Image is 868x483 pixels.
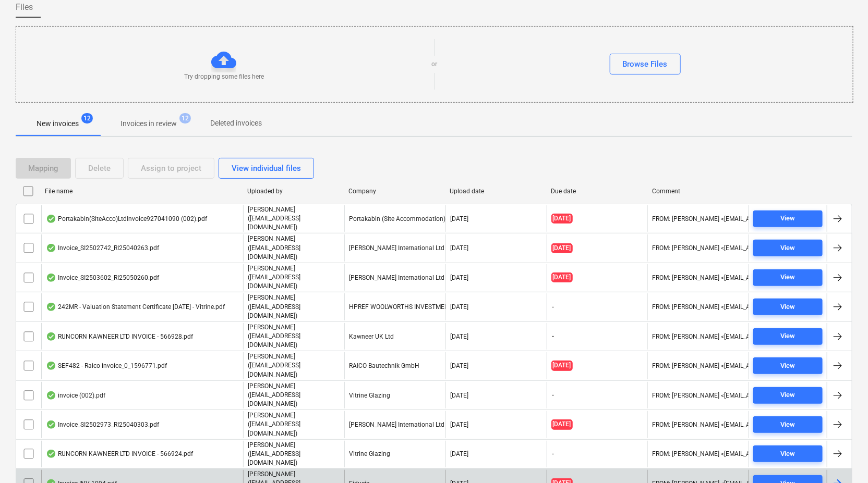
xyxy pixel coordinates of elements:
[753,240,823,256] button: View
[781,360,795,372] div: View
[16,1,33,14] span: Files
[781,301,795,313] div: View
[248,352,340,379] p: [PERSON_NAME] ([EMAIL_ADDRESS][DOMAIN_NAME])
[551,419,573,429] span: [DATE]
[753,416,823,433] button: View
[16,26,853,103] div: Try dropping some files hereorBrowse Files
[247,188,340,195] div: Uploaded by
[344,441,445,467] div: Vitrine Glazing
[781,271,795,283] div: View
[344,205,445,232] div: Portakabin (Site Accommodation) Limited
[46,303,56,311] div: OCR finished
[344,382,445,408] div: Vitrine Glazing
[46,391,105,400] div: invoice (002).pdf
[248,441,340,467] p: [PERSON_NAME] ([EMAIL_ADDRESS][DOMAIN_NAME])
[753,210,823,227] button: View
[46,274,159,282] div: Invoice_SI2503602_RI25050260.pdf
[46,391,56,400] div: OCR finished
[432,60,438,69] p: or
[781,448,795,460] div: View
[210,118,262,129] p: Deleted invoices
[450,450,468,457] div: [DATE]
[450,188,542,195] div: Upload date
[248,293,340,320] p: [PERSON_NAME] ([EMAIL_ADDRESS][DOMAIN_NAME])
[46,450,193,458] div: RUNCORN KAWNEER LTD INVOICE - 566924.pdf
[344,264,445,291] div: [PERSON_NAME] International Ltd
[37,118,79,129] p: New invoices
[184,72,264,81] p: Try dropping some files here
[248,264,340,291] p: [PERSON_NAME] ([EMAIL_ADDRESS][DOMAIN_NAME])
[232,162,301,175] div: View individual files
[450,303,468,311] div: [DATE]
[450,333,468,340] div: [DATE]
[179,113,191,123] span: 12
[46,362,167,370] div: SEF482 - Raico invoice_0_1596771.pdf
[46,215,56,223] div: OCR finished
[344,323,445,350] div: Kawneer UK Ltd
[781,242,795,254] div: View
[344,352,445,379] div: RAICO Bautechnik GmbH
[219,158,314,179] button: View individual files
[46,332,193,341] div: RUNCORN KAWNEER LTD INVOICE - 566928.pdf
[344,293,445,320] div: HPREF WOOLWORTHS INVESTMENT S.À [PERSON_NAME]
[652,188,745,195] div: Comment
[450,215,468,222] div: [DATE]
[753,328,823,345] button: View
[46,303,225,311] div: 242MR - Valuation Statement Certificate [DATE] - Vitrine.pdf
[81,113,93,123] span: 12
[120,118,177,129] p: Invoices in review
[816,433,868,483] iframe: Chat Widget
[781,330,795,342] div: View
[344,411,445,438] div: [PERSON_NAME] International Ltd
[781,389,795,401] div: View
[450,392,468,399] div: [DATE]
[46,450,56,458] div: OCR finished
[45,188,239,195] div: File name
[551,214,573,224] span: [DATE]
[46,332,56,341] div: OCR finished
[46,362,56,370] div: OCR finished
[248,323,340,350] p: [PERSON_NAME] ([EMAIL_ADDRESS][DOMAIN_NAME])
[610,54,681,75] button: Browse Files
[781,419,795,431] div: View
[753,299,823,315] button: View
[753,387,823,404] button: View
[753,269,823,286] button: View
[551,361,573,370] span: [DATE]
[753,357,823,374] button: View
[46,244,159,252] div: Invoice_SI2502742_RI25040263.pdf
[551,273,573,282] span: [DATE]
[450,244,468,252] div: [DATE]
[623,57,668,71] div: Browse Files
[46,244,56,252] div: OCR finished
[551,391,556,400] span: -
[551,303,556,312] span: -
[450,421,468,428] div: [DATE]
[248,205,340,232] p: [PERSON_NAME] ([EMAIL_ADDRESS][DOMAIN_NAME])
[450,274,468,281] div: [DATE]
[248,411,340,438] p: [PERSON_NAME] ([EMAIL_ADDRESS][DOMAIN_NAME])
[46,274,56,282] div: OCR finished
[450,362,468,369] div: [DATE]
[248,234,340,261] p: [PERSON_NAME] ([EMAIL_ADDRESS][DOMAIN_NAME])
[551,243,573,253] span: [DATE]
[46,215,207,223] div: Portakabin(SiteAcco)LtdInvoice927041090 (002).pdf
[46,420,56,429] div: OCR finished
[551,188,644,195] div: Due date
[46,420,159,429] div: Invoice_SI2502973_RI25040303.pdf
[348,188,441,195] div: Company
[781,213,795,225] div: View
[551,450,556,459] span: -
[248,382,340,408] p: [PERSON_NAME] ([EMAIL_ADDRESS][DOMAIN_NAME])
[344,234,445,261] div: [PERSON_NAME] International Ltd
[753,445,823,462] button: View
[551,332,556,341] span: -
